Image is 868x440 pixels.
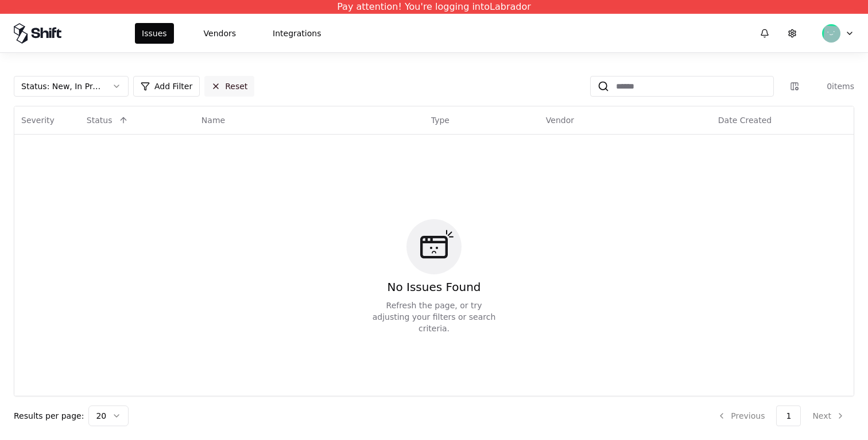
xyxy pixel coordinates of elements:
[14,410,84,422] p: Results per page:
[201,114,225,126] div: Name
[431,114,449,126] div: Type
[718,114,772,126] div: Date Created
[387,279,480,295] div: No Issues Found
[135,23,174,44] button: Issues
[776,405,801,426] button: 1
[370,300,498,334] div: Refresh the page, or try adjusting your filters or search criteria.
[546,114,574,126] div: Vendor
[266,23,328,44] button: Integrations
[21,114,55,126] div: Severity
[808,81,854,92] div: 0 items
[708,405,854,426] nav: pagination
[197,23,243,44] button: Vendors
[87,114,113,126] div: Status
[204,76,254,97] button: Reset
[133,76,200,97] button: Add Filter
[21,81,103,92] div: Status : New, In Progress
